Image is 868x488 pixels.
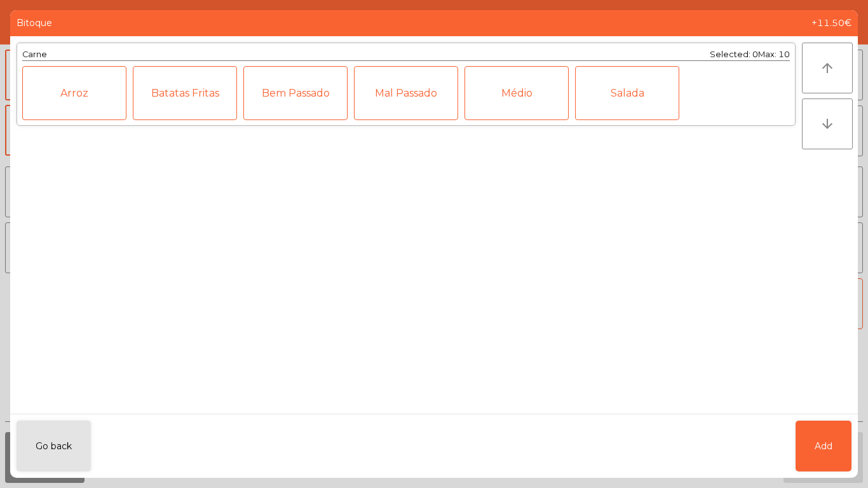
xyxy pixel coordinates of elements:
[243,66,348,120] div: Bem Passado
[22,66,126,120] div: Arroz
[22,48,47,60] div: Carne
[575,66,679,120] div: Salada
[133,66,237,120] div: Batatas Fritas
[820,60,835,76] i: arrow_upward
[354,66,458,120] div: Mal Passado
[820,116,835,132] i: arrow_downward
[710,50,758,59] span: Selected: 0
[802,43,853,93] button: arrow_upward
[17,17,52,30] span: Bitoque
[17,421,91,471] button: Go back
[796,421,851,471] button: Add
[758,50,790,59] span: Max: 10
[465,66,569,120] div: Médio
[802,98,853,149] button: arrow_downward
[811,17,851,30] span: +11.50€
[815,440,832,453] span: Add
